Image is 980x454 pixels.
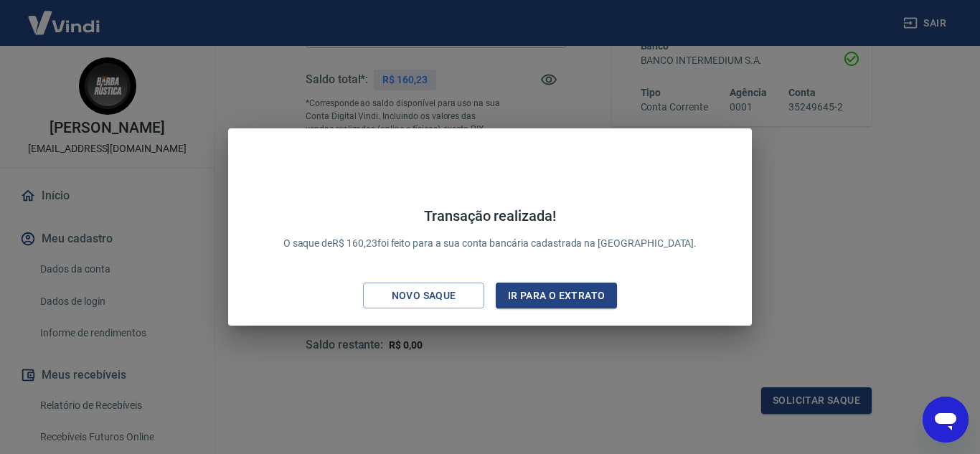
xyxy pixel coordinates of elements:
div: Novo saque [374,287,473,305]
button: Ir para o extrato [496,283,617,309]
iframe: Botão para abrir a janela de mensagens [923,397,969,443]
button: Novo saque [363,283,484,309]
h4: Transação realizada! [283,207,697,224]
p: O saque de R$ 160,23 foi feito para a sua conta bancária cadastrada na [GEOGRAPHIC_DATA]. [283,207,697,251]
